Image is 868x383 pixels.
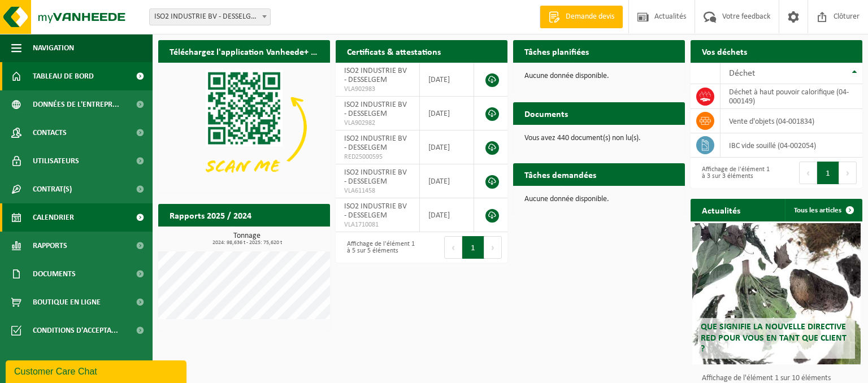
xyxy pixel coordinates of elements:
[691,40,758,62] h2: Vos déchets
[158,40,330,62] h2: Téléchargez l'application Vanheede+ maintenant!
[785,199,861,221] a: Tous les articles
[701,323,847,353] span: Que signifie la nouvelle directive RED pour vous en tant que client ?
[540,6,623,28] a: Demande devis
[33,62,94,90] span: Tableau de bord
[33,232,67,260] span: Rapports
[729,69,755,78] span: Déchet
[33,260,76,288] span: Documents
[164,240,330,246] span: 2024: 98,636 t - 2025: 75,620 t
[524,195,674,203] p: Aucune donnée disponible.
[33,147,79,175] span: Utilisateurs
[524,134,674,142] p: Vous avez 440 document(s) non lu(s).
[232,226,329,249] a: Consulter les rapports
[513,40,600,62] h2: Tâches planifiées
[33,175,72,203] span: Contrat(s)
[444,236,462,259] button: Previous
[524,72,674,80] p: Aucune donnée disponible.
[692,223,861,364] a: Que signifie la nouvelle directive RED pour vous en tant que client ?
[702,375,857,382] p: Affichage de l'élément 1 sur 10 éléments
[33,119,67,147] span: Contacts
[462,236,484,259] button: 1
[344,134,407,152] span: ISO2 INDUSTRIE BV - DESSELGEM
[513,163,607,185] h2: Tâches demandées
[563,11,617,23] span: Demande devis
[344,67,407,84] span: ISO2 INDUSTRIE BV - DESSELGEM
[484,236,502,259] button: Next
[33,288,101,316] span: Boutique en ligne
[420,198,474,232] td: [DATE]
[344,168,407,186] span: ISO2 INDUSTRIE BV - DESSELGEM
[344,85,411,94] span: VLA902983
[344,119,411,128] span: VLA902982
[513,102,579,124] h2: Documents
[158,204,263,226] h2: Rapports 2025 / 2024
[33,203,74,232] span: Calendrier
[721,109,862,133] td: vente d'objets (04-001834)
[344,202,407,220] span: ISO2 INDUSTRIE BV - DESSELGEM
[344,220,411,229] span: VLA1710081
[336,40,452,62] h2: Certificats & attestations
[696,160,771,185] div: Affichage de l'élément 1 à 3 sur 3 éléments
[33,316,118,345] span: Conditions d'accepta...
[799,162,817,184] button: Previous
[420,97,474,130] td: [DATE]
[33,90,119,119] span: Données de l'entrepr...
[420,63,474,97] td: [DATE]
[164,232,330,246] h3: Tonnage
[158,63,330,191] img: Download de VHEPlus App
[691,199,752,221] h2: Actualités
[721,133,862,158] td: IBC vide souillé (04-002054)
[149,8,271,25] span: ISO2 INDUSTRIE BV - DESSELGEM
[344,153,411,162] span: RED25000595
[344,101,407,118] span: ISO2 INDUSTRIE BV - DESSELGEM
[6,358,189,383] iframe: chat widget
[839,162,857,184] button: Next
[817,162,839,184] button: 1
[420,164,474,198] td: [DATE]
[420,130,474,164] td: [DATE]
[33,34,74,62] span: Navigation
[341,235,416,260] div: Affichage de l'élément 1 à 5 sur 5 éléments
[344,186,411,195] span: VLA611458
[150,9,270,25] span: ISO2 INDUSTRIE BV - DESSELGEM
[721,84,862,109] td: déchet à haut pouvoir calorifique (04-000149)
